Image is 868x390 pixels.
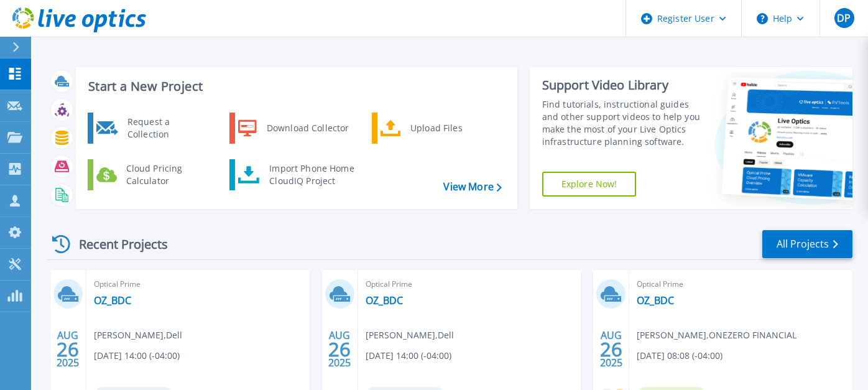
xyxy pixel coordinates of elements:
[637,328,796,342] span: [PERSON_NAME] , ONEZERO FINANCIAL
[261,116,354,141] div: Download Collector
[637,294,674,307] a: OZ_BDC
[600,344,622,355] span: 26
[328,327,351,372] div: AUG 2025
[762,230,852,258] a: All Projects
[366,277,574,291] span: Optical Prime
[837,13,851,23] span: DP
[372,113,499,144] a: Upload Files
[328,344,351,355] span: 26
[121,116,212,141] div: Request a Collection
[542,77,703,93] div: Support Video Library
[404,116,496,141] div: Upload Files
[542,98,703,148] div: Find tutorials, instructional guides and other support videos to help you make the most of your L...
[637,349,723,363] span: [DATE] 08:08 (-04:00)
[48,229,185,259] div: Recent Projects
[88,113,215,144] a: Request a Collection
[263,162,360,187] div: Import Phone Home CloudIQ Project
[88,80,501,93] h3: Start a New Project
[637,277,845,291] span: Optical Prime
[94,328,182,342] span: [PERSON_NAME] , Dell
[94,349,180,363] span: [DATE] 14:00 (-04:00)
[94,277,302,291] span: Optical Prime
[88,159,215,190] a: Cloud Pricing Calculator
[542,172,637,197] a: Explore Now!
[366,349,451,363] span: [DATE] 14:00 (-04:00)
[229,113,357,144] a: Download Collector
[57,344,79,355] span: 26
[56,327,80,372] div: AUG 2025
[366,328,454,342] span: [PERSON_NAME] , Dell
[120,162,212,187] div: Cloud Pricing Calculator
[366,294,403,307] a: OZ_BDC
[599,327,623,372] div: AUG 2025
[443,181,501,193] a: View More
[94,294,131,307] a: OZ_BDC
